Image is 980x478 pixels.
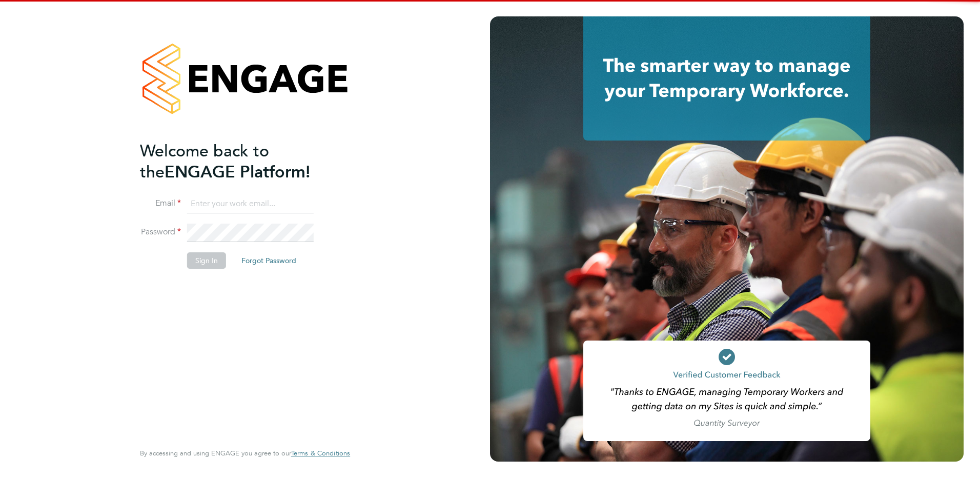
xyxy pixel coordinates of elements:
span: By accessing and using ENGAGE you agree to our [140,449,350,457]
input: Enter your work email... [187,195,314,213]
h2: ENGAGE Platform! [140,141,340,183]
label: Email [140,198,181,209]
span: Terms & Conditions [291,449,350,457]
span: Welcome back to the [140,141,269,182]
a: Terms & Conditions [291,449,350,457]
label: Password [140,227,181,237]
button: Sign In [187,252,226,269]
button: Forgot Password [233,252,304,269]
